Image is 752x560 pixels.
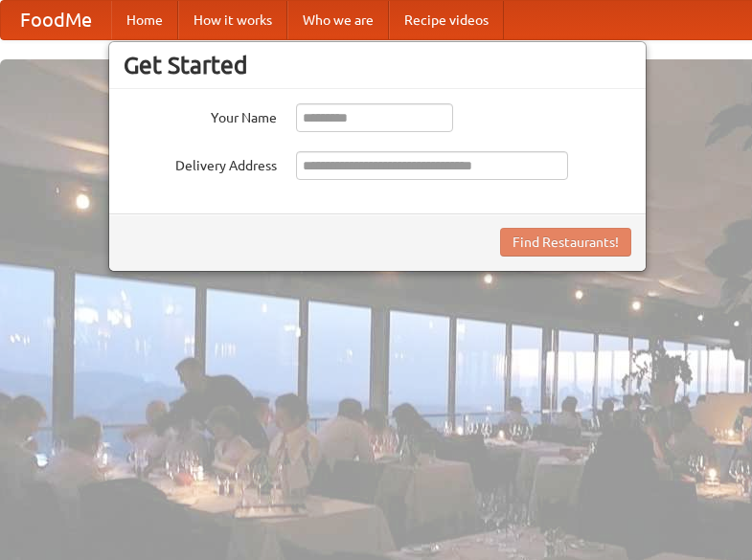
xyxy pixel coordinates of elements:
[124,151,277,175] label: Delivery Address
[178,1,287,39] a: How it works
[1,1,111,39] a: FoodMe
[287,1,389,39] a: Who we are
[500,228,631,257] button: Find Restaurants!
[124,103,277,127] label: Your Name
[111,1,178,39] a: Home
[389,1,504,39] a: Recipe videos
[124,51,631,79] h3: Get Started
